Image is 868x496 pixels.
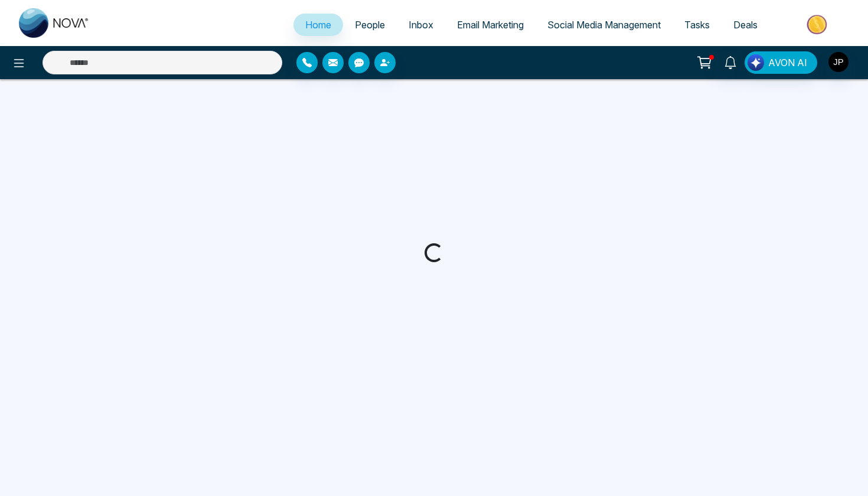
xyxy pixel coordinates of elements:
span: Inbox [409,19,433,31]
a: Social Media Management [536,14,673,36]
img: Market-place.gif [775,11,861,38]
button: AVON AI [745,51,817,74]
span: Deals [733,19,758,31]
span: People [355,19,385,31]
a: Deals [722,14,769,36]
span: Email Marketing [457,19,524,31]
a: Inbox [397,14,445,36]
img: Nova CRM Logo [19,8,90,38]
img: Lead Flow [748,54,764,71]
img: User Avatar [828,52,849,72]
span: AVON AI [768,56,807,70]
a: Tasks [673,14,722,36]
a: People [343,14,397,36]
span: Home [305,19,331,31]
a: Email Marketing [445,14,536,36]
a: Home [293,14,343,36]
span: Social Media Management [547,19,661,31]
span: Tasks [684,19,710,31]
